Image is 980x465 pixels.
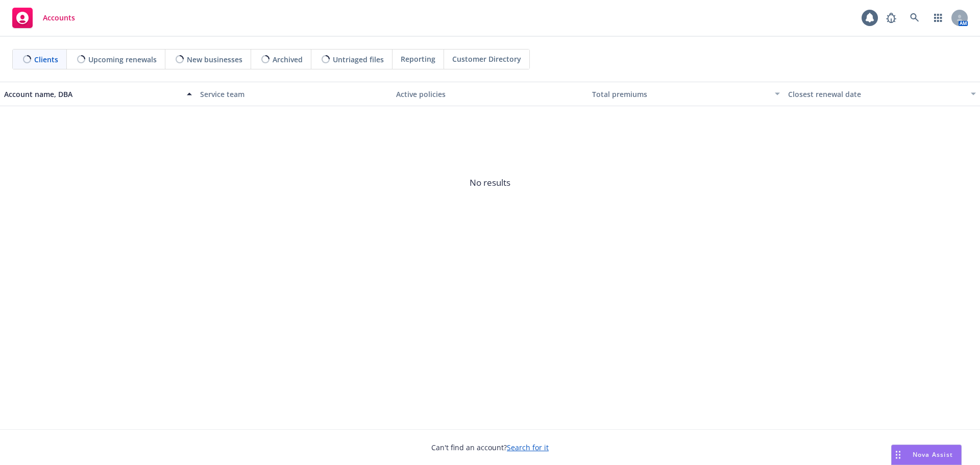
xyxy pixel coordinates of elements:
a: Search [904,8,925,28]
a: Accounts [8,4,79,32]
span: Accounts [43,14,75,22]
span: Archived [273,54,303,65]
div: Account name, DBA [4,89,181,100]
button: Nova Assist [891,445,962,465]
button: Total premiums [588,82,784,106]
span: Customer Directory [452,54,521,64]
a: Report a Bug [881,8,901,28]
span: Can't find an account? [431,442,549,453]
button: Active policies [392,82,588,106]
span: Nova Assist [913,450,953,459]
div: Drag to move [892,445,904,464]
div: Total premiums [592,89,769,100]
button: Closest renewal date [784,82,980,106]
a: Switch app [928,8,948,28]
span: Upcoming renewals [88,54,157,65]
div: Active policies [396,89,584,100]
span: Clients [34,54,58,65]
div: Service team [200,89,388,100]
div: Closest renewal date [788,89,965,100]
button: Service team [196,82,392,106]
a: Search for it [507,443,549,452]
span: New businesses [187,54,242,65]
span: Reporting [401,54,435,64]
span: Untriaged files [333,54,384,65]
